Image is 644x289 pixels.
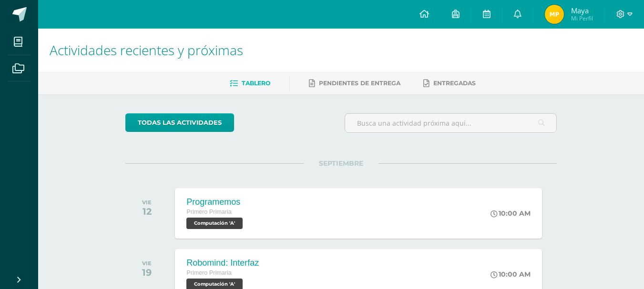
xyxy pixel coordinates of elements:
[433,80,476,87] span: Entregadas
[186,269,231,276] span: Primero Primaria
[142,267,152,278] div: 19
[304,159,378,168] span: SEPTIEMBRE
[142,199,152,206] div: VIE
[491,209,531,218] div: 10:00 AM
[571,6,593,15] span: Maya
[491,270,531,279] div: 10:00 AM
[309,76,400,91] a: Pendientes de entrega
[142,206,152,217] div: 12
[423,76,476,91] a: Entregadas
[242,80,270,87] span: Tablero
[230,76,270,91] a: Tablero
[50,41,243,59] span: Actividades recientes y próximas
[571,14,593,22] span: Mi Perfil
[142,260,152,267] div: VIE
[186,209,231,215] span: Primero Primaria
[186,197,245,207] div: Programemos
[319,80,400,87] span: Pendientes de entrega
[545,5,564,24] img: 44b7386e2150bafe6f75c9566b169429.png
[186,258,259,268] div: Robomind: Interfaz
[125,113,234,132] a: todas las Actividades
[186,218,243,229] span: Computación 'A'
[345,114,556,132] input: Busca una actividad próxima aquí...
